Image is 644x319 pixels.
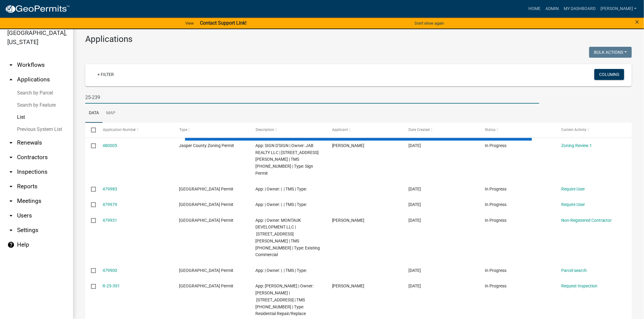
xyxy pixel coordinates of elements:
span: Taylor Halpin [332,143,365,148]
span: App: | Owner: MONTAUK DEVELOPMENT LLC | 139 Hartwell Ave | TMS 080-03-00-019 | Type: Existing Com... [256,218,320,257]
span: In Progress [485,218,506,223]
a: Require User [561,187,585,191]
i: arrow_drop_up [7,76,15,83]
h3: Applications [85,34,632,44]
span: Jasper County Building Permit [179,283,234,288]
i: arrow_drop_down [7,183,15,190]
i: arrow_drop_down [7,212,15,219]
a: Home [526,3,543,15]
span: 09/17/2025 [408,283,421,288]
a: View [183,18,196,28]
a: 479931 [103,218,117,223]
span: Status [485,128,495,132]
i: arrow_drop_down [7,168,15,176]
a: My Dashboard [561,3,598,15]
span: Applicant [332,128,348,132]
span: Jasper County Zoning Permit [179,143,234,148]
a: Data [85,104,103,123]
span: App: SIGN D'SIGN | Owner: JAB REALTY LLC | 79 RILEY FARM RD | TMS 080-00-03-025 | Type: Sign Permit [256,143,319,176]
i: arrow_drop_down [7,139,15,146]
i: arrow_drop_down [7,61,15,69]
datatable-header-cell: Date Created [403,123,479,137]
span: × [635,18,639,26]
button: Columns [594,69,624,80]
span: 09/17/2025 [408,218,421,223]
span: Jasper County Building Permit [179,202,234,207]
i: arrow_drop_down [7,227,15,234]
span: Nathan Robert [332,283,365,288]
a: 479983 [103,187,117,191]
span: Current Activity [561,128,586,132]
a: Admin [543,3,561,15]
span: William DeTorre [332,218,365,223]
span: In Progress [485,143,506,148]
strong: Contact Support Link! [200,20,247,26]
datatable-header-cell: Description [250,123,326,137]
span: App: Brian Hakanson | Owner: Brian Hakanson | 885 BROADVIEW DR | TMS 094-09-00-017 | Type: Reside... [256,283,314,316]
span: Description [256,128,274,132]
span: App: | Owner: | | TMS | Type: [256,187,307,191]
datatable-header-cell: Current Activity [555,123,632,137]
a: + Filter [93,69,119,80]
i: arrow_drop_down [7,154,15,161]
a: Require User [561,202,585,207]
datatable-header-cell: Type [173,123,250,137]
i: help [7,241,15,249]
a: Map [103,104,119,123]
datatable-header-cell: Select [85,123,97,137]
span: In Progress [485,283,506,288]
button: Don't show again [412,18,446,28]
datatable-header-cell: Status [479,123,555,137]
a: 480005 [103,143,117,148]
span: Date Created [408,128,430,132]
i: arrow_drop_down [7,197,15,205]
span: In Progress [485,187,506,191]
datatable-header-cell: Application Number [97,123,173,137]
span: 09/17/2025 [408,268,421,273]
button: Bulk Actions [589,47,632,58]
span: Type [179,128,187,132]
span: 09/17/2025 [408,202,421,207]
a: [PERSON_NAME] [598,3,639,15]
span: In Progress [485,268,506,273]
span: 09/17/2025 [408,187,421,191]
a: Request Inspection [561,283,597,288]
span: Jasper County Building Permit [179,218,234,223]
span: Jasper County Building Permit [179,187,234,191]
span: In Progress [485,202,506,207]
span: Application Number [103,128,136,132]
button: Close [635,18,639,26]
span: App: | Owner: | | TMS | Type: [256,202,307,207]
input: Search for applications [85,91,539,104]
span: App: | Owner: | | TMS | Type: [256,268,307,273]
a: R-25-391 [103,283,120,288]
a: 479900 [103,268,117,273]
datatable-header-cell: Applicant [326,123,403,137]
a: Zoning Review 1 [561,143,592,148]
span: 09/17/2025 [408,143,421,148]
a: Non-Registered Contractor [561,218,612,223]
a: Parcel search [561,268,587,273]
span: Jasper County Building Permit [179,268,234,273]
a: 479979 [103,202,117,207]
